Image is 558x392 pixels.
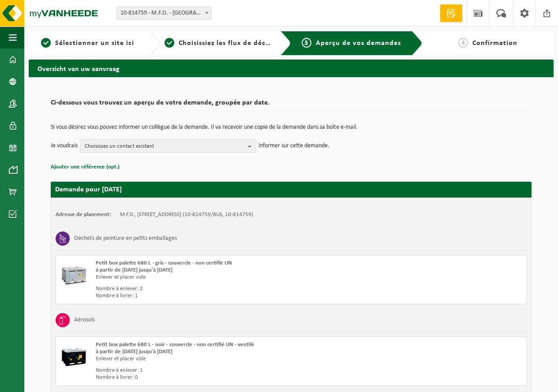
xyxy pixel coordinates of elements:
[96,374,326,381] div: Nombre à livrer: 0
[302,38,311,48] span: 3
[116,7,212,20] span: 10-814759 - M.F.D. - CARNIÈRES
[55,40,134,47] span: Sélectionner un site ici
[60,341,87,368] img: PB-LB-0680-HPE-BK-11.png
[41,38,51,48] span: 1
[51,124,532,131] p: Si vous désirez vous pouvez informer un collègue de la demande. Il va recevoir une copie de la de...
[60,260,87,286] img: PB-LB-0680-HPE-GY-11.png
[96,292,326,299] div: Nombre à livrer: 1
[117,7,211,19] span: 10-814759 - M.F.D. - CARNIÈRES
[472,40,517,47] span: Confirmation
[96,285,326,292] div: Nombre à enlever: 2
[96,274,326,281] div: Enlever et placer vide
[55,186,122,193] strong: Demande pour [DATE]
[33,38,142,49] a: 1Sélectionner un site ici
[74,313,95,327] h3: Aérosols
[51,99,532,111] h2: Ci-dessous vous trouvez un aperçu de votre demande, groupée par date.
[165,38,274,49] a: 2Choisissiez les flux de déchets et récipients
[51,139,78,153] p: Je voudrais
[4,373,147,392] iframe: chat widget
[51,161,120,173] button: Ajouter une référence (opt.)
[80,139,256,153] button: Choisissez un contact existant
[29,60,554,77] h2: Overzicht van uw aanvraag
[179,40,326,47] span: Choisissiez les flux de déchets et récipients
[165,38,174,48] span: 2
[96,349,172,355] strong: à partir de [DATE] jusqu'à [DATE]
[96,267,172,273] strong: à partir de [DATE] jusqu'à [DATE]
[96,342,255,347] span: Petit box palette 680 L - noir - couvercle - non certifié UN - ventilé
[74,231,177,246] h3: Déchets de peinture en petits emballages
[96,260,232,266] span: Petit box palette 680 L - gris - couvercle - non certifié UN
[56,212,111,217] strong: Adresse de placement:
[120,211,253,218] td: M.F.D., [STREET_ADDRESS] (10-814759/BUS, 10-814759)
[96,367,326,374] div: Nombre à enlever: 1
[458,38,468,48] span: 4
[258,139,330,153] p: informer sur cette demande.
[316,40,401,47] span: Aperçu de vos demandes
[85,140,244,153] span: Choisissez un contact existant
[96,355,326,362] div: Enlever et placer vide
